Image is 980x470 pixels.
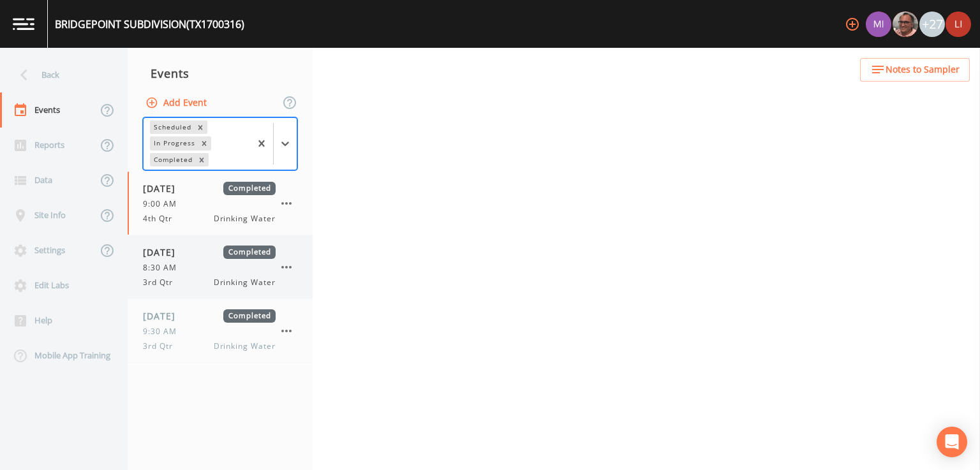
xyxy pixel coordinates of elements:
span: Completed [223,246,276,259]
div: Open Intercom Messenger [937,427,967,457]
span: 4th Qtr [143,213,180,224]
span: 8:30 AM [143,262,184,274]
span: 9:30 AM [143,326,184,337]
a: [DATE]Completed8:30 AM3rd QtrDrinking Water [128,235,313,299]
img: a1ea4ff7c53760f38bef77ef7c6649bf [866,11,891,37]
button: Notes to Sampler [860,58,970,82]
span: Drinking Water [214,213,276,224]
div: Mike Franklin [892,11,919,37]
span: 9:00 AM [143,198,184,210]
a: [DATE]Completed9:00 AM4th QtrDrinking Water [128,172,313,235]
span: [DATE] [143,246,184,259]
span: 3rd Qtr [143,341,181,352]
div: Miriaha Caddie [865,11,892,37]
img: e2d790fa78825a4bb76dcb6ab311d44c [893,11,918,37]
div: Scheduled [150,121,193,134]
a: [DATE]Completed9:30 AM3rd QtrDrinking Water [128,299,313,363]
div: Remove Completed [195,153,209,166]
div: Completed [150,153,195,166]
span: 3rd Qtr [143,277,181,288]
span: [DATE] [143,182,184,195]
span: Completed [223,309,276,323]
span: Notes to Sampler [886,62,960,78]
span: Completed [223,182,276,195]
div: In Progress [150,136,197,150]
img: logo [13,18,34,30]
div: BRIDGEPOINT SUBDIVISION (TX1700316) [55,17,244,32]
button: Add Event [143,91,212,115]
div: +27 [919,11,945,37]
span: Drinking Water [214,277,276,288]
span: [DATE] [143,309,184,323]
span: Drinking Water [214,341,276,352]
div: Remove Scheduled [193,121,207,134]
div: Events [128,57,313,89]
div: Remove In Progress [197,136,211,150]
img: e1cb15338d9faa5df36971f19308172f [946,11,971,37]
